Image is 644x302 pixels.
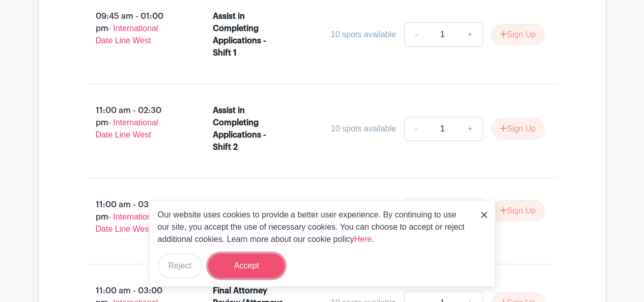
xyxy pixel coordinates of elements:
[158,209,470,245] p: Our website uses cookies to provide a better user experience. By continuing to use our site, you ...
[491,200,545,222] button: Sign Up
[96,212,158,233] span: - International Date Line West
[331,29,396,41] div: 10 spots available
[491,118,545,140] button: Sign Up
[457,199,483,223] a: +
[96,24,158,45] span: - International Date Line West
[213,104,284,153] div: Assist in Completing Applications - Shift 2
[71,100,197,145] p: 11:00 am - 02:30 pm
[404,199,428,223] a: -
[491,24,545,45] button: Sign Up
[71,6,197,51] p: 09:45 am - 01:00 pm
[96,118,158,139] span: - International Date Line West
[404,117,428,141] a: -
[213,10,284,59] div: Assist in Completing Applications - Shift 1
[71,195,197,239] p: 11:00 am - 03:00 pm
[208,254,285,278] button: Accept
[158,254,202,278] button: Reject
[404,22,428,47] a: -
[354,235,372,243] a: Here
[457,117,483,141] a: +
[481,212,487,218] img: close_button-5f87c8562297e5c2d7936805f587ecaba9071eb48480494691a3f1689db116b3.svg
[457,22,483,47] a: +
[331,123,396,135] div: 10 spots available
